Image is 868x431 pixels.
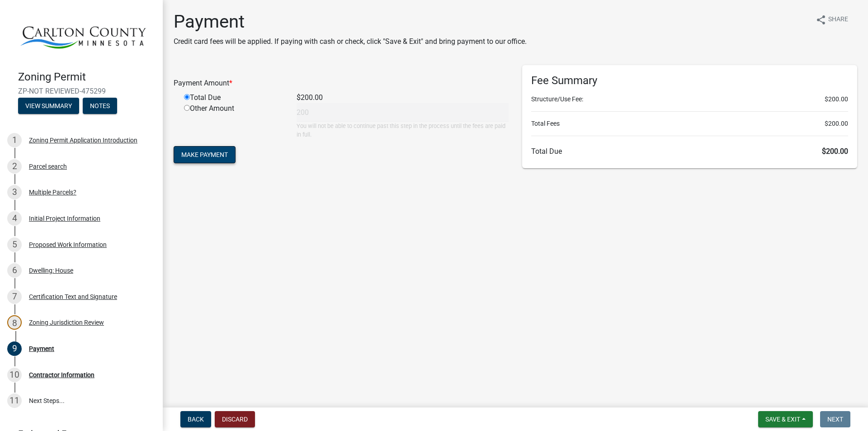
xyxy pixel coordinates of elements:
[825,119,848,128] span: $200.00
[808,11,855,28] button: shareShare
[83,98,117,114] button: Notes
[531,95,848,104] li: Structure/Use Fee:
[29,267,73,274] div: Dwelling: House
[18,87,145,95] span: ZP-NOT REVIEWED-475299
[7,237,22,252] div: 5
[816,14,826,25] i: share
[29,163,67,170] div: Parcel search
[7,289,22,304] div: 7
[18,71,156,84] h4: Zoning Permit
[7,185,22,199] div: 3
[290,92,515,103] div: $200.00
[29,189,76,195] div: Multiple Parcels?
[827,416,843,423] span: Next
[177,103,290,139] div: Other Amount
[18,9,148,61] img: Carlton County, Minnesota
[29,372,94,378] div: Contractor Information
[29,319,104,326] div: Zoning Jurisdiction Review
[7,341,22,356] div: 9
[29,137,137,143] div: Zoning Permit Application Introduction
[180,411,211,427] button: Back
[83,103,117,110] wm-modal-confirm: Notes
[7,315,22,330] div: 8
[29,242,107,248] div: Proposed Work Information
[825,95,848,104] span: $200.00
[7,133,22,147] div: 1
[7,263,22,278] div: 6
[167,78,515,89] div: Payment Amount
[828,14,848,25] span: Share
[531,147,848,156] h6: Total Due
[531,119,848,128] li: Total Fees
[29,215,100,222] div: Initial Project Information
[174,36,527,47] p: Credit card fees will be applied. If paying with cash or check, click "Save & Exit" and bring pay...
[18,103,79,110] wm-modal-confirm: Summary
[7,393,22,408] div: 11
[29,346,54,352] div: Payment
[7,211,22,226] div: 4
[215,411,255,427] button: Discard
[531,74,848,87] h6: Fee Summary
[822,147,848,156] span: $200.00
[177,92,290,103] div: Total Due
[765,416,800,423] span: Save & Exit
[174,11,527,33] h1: Payment
[29,294,117,300] div: Certification Text and Signature
[7,368,22,382] div: 10
[758,411,813,427] button: Save & Exit
[18,98,79,114] button: View Summary
[7,159,22,174] div: 2
[174,146,236,163] button: Make Payment
[820,411,850,427] button: Next
[188,416,204,423] span: Back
